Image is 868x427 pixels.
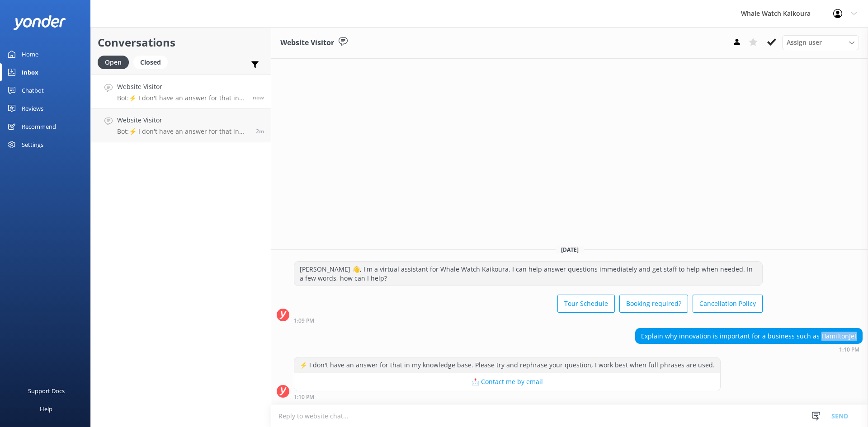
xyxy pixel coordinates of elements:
[91,108,271,142] a: Website VisitorBot:⚡ I don't have an answer for that in my knowledge base. Please try and rephras...
[556,246,584,253] span: [DATE]
[256,127,264,135] span: 01:08pm 13-Aug-2025 (UTC +12:00) Pacific/Auckland
[22,99,43,117] div: Reviews
[635,346,863,352] div: 01:10pm 13-Aug-2025 (UTC +12:00) Pacific/Auckland
[294,394,721,400] div: 01:10pm 13-Aug-2025 (UTC +12:00) Pacific/Auckland
[98,57,133,67] a: Open
[22,136,43,154] div: Settings
[133,57,172,67] a: Closed
[294,394,314,400] strong: 1:10 PM
[117,115,249,125] h4: Website Visitor
[91,75,271,108] a: Website VisitorBot:⚡ I don't have an answer for that in my knowledge base. Please try and rephras...
[22,81,44,99] div: Chatbot
[294,318,314,324] strong: 1:09 PM
[782,35,859,50] div: Assign User
[22,45,38,63] div: Home
[619,295,688,313] button: Booking required?
[557,295,615,313] button: Tour Schedule
[117,82,246,92] h4: Website Visitor
[294,357,720,373] div: ⚡ I don't have an answer for that in my knowledge base. Please try and rephrase your question, I ...
[294,317,763,324] div: 01:09pm 13-Aug-2025 (UTC +12:00) Pacific/Auckland
[787,38,822,47] span: Assign user
[280,37,334,49] h3: Website Visitor
[14,15,66,30] img: yonder-white-logo.png
[636,328,862,344] div: Explain why innovation is important for a business such as HamiltonJet
[117,127,249,136] p: Bot: ⚡ I don't have an answer for that in my knowledge base. Please try and rephrase your questio...
[253,94,264,101] span: 01:10pm 13-Aug-2025 (UTC +12:00) Pacific/Auckland
[22,117,56,136] div: Recommend
[294,373,720,391] button: 📩 Contact me by email
[839,347,859,352] strong: 1:10 PM
[28,382,65,400] div: Support Docs
[294,262,762,286] div: [PERSON_NAME] 👋, I'm a virtual assistant for Whale Watch Kaikoura. I can help answer questions im...
[693,295,763,313] button: Cancellation Policy
[98,34,264,51] h2: Conversations
[98,56,129,69] div: Open
[40,400,52,418] div: Help
[133,56,168,69] div: Closed
[117,94,246,102] p: Bot: ⚡ I don't have an answer for that in my knowledge base. Please try and rephrase your questio...
[22,63,38,81] div: Inbox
